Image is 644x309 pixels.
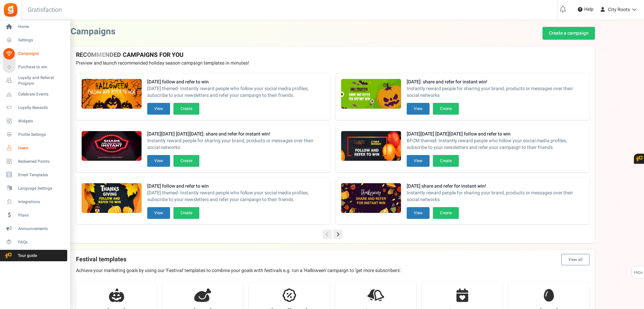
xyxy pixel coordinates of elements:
[18,159,65,164] span: Redeemed Points
[433,155,459,167] button: Create
[18,37,65,43] span: Settings
[18,64,65,70] span: Purchase to win
[433,207,459,219] button: Create
[3,115,67,127] a: Widgets
[3,253,50,259] span: Tour guide
[3,129,67,140] a: Profile Settings
[542,27,595,40] a: Create a campaign
[341,131,401,161] img: Recommended Campaigns
[76,60,590,67] p: Preview and launch recommended holiday season campaign templates in minutes!
[407,155,430,167] button: View
[82,131,142,161] img: Recommended Campaigns
[147,131,325,138] strong: [DATE][DATE] [DATE][DATE]: share and refer for instant win!
[71,27,115,37] h2: Campaigns
[3,88,67,100] a: Celebrate Events
[561,254,590,265] button: View all
[18,172,65,178] span: Email Templates
[18,213,65,218] span: Plans
[407,85,584,99] span: Instantly reward people for sharing your brand, products or messages over their social networks
[608,6,630,13] span: City Roots
[3,62,67,73] a: Purchase to win
[407,79,584,85] strong: [DATE]: share and refer for instant win!
[407,103,430,115] button: View
[634,266,643,279] span: FAQs
[3,156,67,167] a: Redeemed Points
[82,183,142,214] img: Recommended Campaigns
[18,239,65,245] span: FAQs
[18,199,65,205] span: Integrations
[3,169,67,181] a: Email Templates
[18,226,65,232] span: Announcements
[147,138,325,151] span: Instantly reward people for sharing your brand, products or messages over their social networks
[407,138,584,151] span: BFCM themed- Instantly reward people who follow your social media profiles, subscribe to your new...
[407,190,584,203] span: Instantly reward people for sharing your brand, products or messages over their social networks
[147,207,170,219] button: View
[76,52,590,59] h4: RECOMMENDED CAMPAIGNS FOR YOU
[341,183,401,214] img: Recommended Campaigns
[341,79,401,109] img: Recommended Campaigns
[3,21,67,33] a: Home
[18,75,67,86] span: Loyalty and Referral Program
[3,196,67,207] a: Integrations
[3,35,67,46] a: Settings
[173,103,199,115] button: Create
[147,85,325,99] span: [DATE] themed- Instantly reward people who follow your social media profiles, subscribe to your n...
[3,2,18,17] img: Gratisfaction
[3,102,67,113] a: Loyalty Rewards
[18,51,65,56] span: Campaigns
[3,142,67,154] a: Users
[18,24,65,30] span: Home
[407,207,430,219] button: View
[76,267,590,274] p: Achieve your marketing goals by using our 'Festival' templates to combine your goals with festiva...
[18,91,65,97] span: Celebrate Events
[3,236,67,248] a: FAQs
[3,48,67,60] a: Campaigns
[147,103,170,115] button: View
[582,6,594,13] span: Help
[18,105,65,111] span: Loyalty Rewards
[575,4,596,15] a: Help
[407,131,584,138] strong: [DATE][DATE] [DATE][DATE] follow and refer to win
[407,183,584,190] strong: [DATE] share and refer for instant win!
[3,75,67,86] a: Loyalty and Referral Program
[18,186,65,191] span: Language Settings
[173,155,199,167] button: Create
[18,118,65,124] span: Widgets
[3,209,67,221] a: Plans
[3,183,67,194] a: Language Settings
[82,79,142,109] img: Recommended Campaigns
[20,3,69,17] h3: Gratisfaction
[147,79,325,85] strong: [DATE] follow and refer to win
[76,254,590,265] h4: Festival templates
[173,207,199,219] button: Create
[433,103,459,115] button: Create
[18,132,65,138] span: Profile Settings
[147,190,325,203] span: [DATE] themed- Instantly reward people who follow your social media profiles, subscribe to your n...
[18,145,65,151] span: Users
[147,155,170,167] button: View
[3,223,67,234] a: Announcements
[147,183,325,190] strong: [DATE] follow and refer to win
